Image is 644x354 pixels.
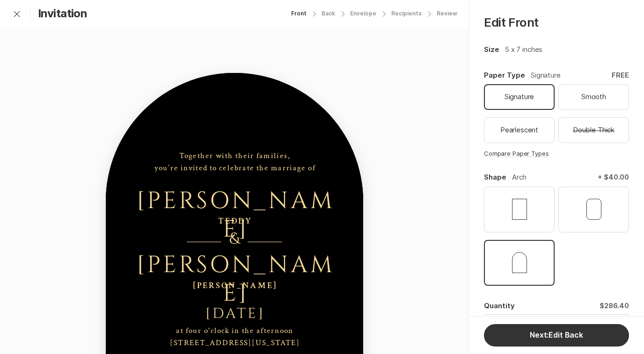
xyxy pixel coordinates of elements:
[531,70,561,81] p: Signature
[484,84,555,110] button: Signature
[132,187,338,244] div: [PERSON_NAME]
[558,117,629,143] button: Double Thick
[505,92,534,102] p: Signature
[612,70,629,81] p: FREE
[469,15,644,29] p: Edit Front
[484,70,525,81] p: Paper Type
[581,92,606,102] p: Smooth
[484,151,549,157] button: Compare Paper Types
[132,150,337,173] div: Together with their families, you’re invited to celebrate the marriage of
[484,117,555,143] button: Pearlescent
[224,230,245,249] div: &
[484,172,506,183] p: Shape
[558,84,629,110] button: Smooth
[484,324,629,347] button: Next:Edit Back
[322,10,335,17] div: Back
[573,125,615,136] p: Double Thick
[437,10,457,17] div: Review
[512,172,526,183] p: Arch
[484,44,499,55] p: Size
[391,10,422,17] div: Recipients
[132,305,338,323] div: [DATE]
[132,215,338,228] div: TEDDY
[132,252,338,308] div: [PERSON_NAME]
[350,10,376,17] div: Envelope
[132,325,337,348] div: at four o'clock in the afternoon [STREET_ADDRESS][US_STATE]
[9,320,32,343] iframe: Intercom live chat
[500,125,538,136] p: Pearlescent
[505,44,542,55] p: 5 x 7 inches
[600,301,629,311] p: $286.40
[291,10,307,17] div: Front
[598,172,629,183] p: + $40.00
[38,7,87,21] a: Invitation
[132,280,338,293] div: [PERSON_NAME]
[484,301,515,311] p: Quantity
